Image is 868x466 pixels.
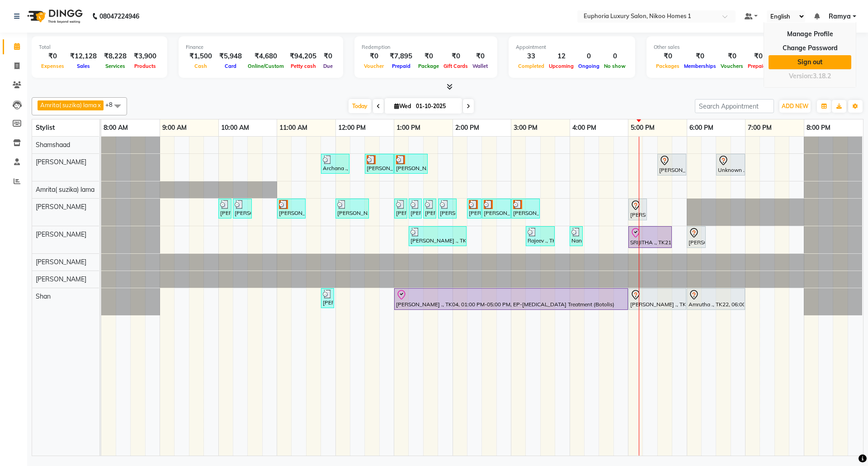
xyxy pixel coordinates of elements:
[547,63,576,69] span: Upcoming
[511,121,540,134] a: 3:00 PM
[547,51,576,62] div: 12
[36,275,86,283] span: [PERSON_NAME]
[576,51,602,62] div: 0
[695,99,774,113] input: Search Appointment
[688,290,744,309] div: Amrutha ., TK22, 06:00 PM-07:00 PM, EP-Artistic Cut - Creative Stylist
[216,51,245,62] div: ₹5,948
[219,121,251,134] a: 10:00 AM
[527,228,554,245] div: Rajeev ., TK19, 03:15 PM-03:45 PM, EP-Foot Massage (30 Mins)
[745,63,771,69] span: Prepaids
[829,12,851,21] span: Ramya
[366,155,393,172] div: [PERSON_NAME], TK10, 12:30 PM-01:00 PM, EL-HAIR CUT (Senior Stylist) with hairwash MEN
[769,41,851,55] a: Change Password
[682,63,718,69] span: Memberships
[100,51,130,62] div: ₹8,228
[512,200,539,217] div: [PERSON_NAME], TK10, 03:00 PM-03:30 PM, EP-Leg Massage (30 Mins)
[234,200,251,217] div: [PERSON_NAME] ., TK06, 10:15 AM-10:35 AM, EL-Upperlip Threading
[718,51,745,62] div: ₹0
[516,63,547,69] span: Completed
[186,51,216,62] div: ₹1,500
[36,141,70,149] span: Shamshaad
[658,155,685,174] div: [PERSON_NAME] ., TK14, 05:30 PM-06:00 PM, EL-HAIR CUT (Senior Stylist) with hairwash MEN
[392,103,413,109] span: Wed
[718,63,745,69] span: Vouchers
[36,230,86,238] span: [PERSON_NAME]
[219,200,231,217] div: [PERSON_NAME] ., TK06, 10:00 AM-10:05 AM, EL-Eyebrows Threading
[99,4,139,29] b: 08047224946
[453,121,481,134] a: 2:00 PM
[362,43,490,51] div: Redemption
[321,63,335,69] span: Due
[779,100,811,113] button: ADD NEW
[769,27,851,41] a: Manage Profile
[36,124,55,132] span: Stylist
[349,99,371,113] span: Today
[468,200,481,217] div: [PERSON_NAME], TK10, 02:15 PM-02:30 PM, EP-Shoulder & Back (30 Mins)
[278,200,305,217] div: [PERSON_NAME], TK10, 11:00 AM-11:30 AM, EP-Leg Massage (30 Mins)
[286,51,320,62] div: ₹94,205
[483,200,510,217] div: [PERSON_NAME], TK10, 02:30 PM-03:00 PM, EP-Shoulder & Back (30 Mins)
[160,121,189,134] a: 9:00 AM
[395,155,427,172] div: [PERSON_NAME], TK10, 01:00 PM-01:35 PM, EP-Standalone Intense Scalp Purifying MEN
[75,63,92,69] span: Sales
[322,290,333,307] div: [PERSON_NAME] ., TK11, 11:45 AM-11:55 AM, EL-Basic Cut (No wash)
[413,100,458,113] input: 2025-10-01
[336,121,368,134] a: 12:00 PM
[576,63,602,69] span: Ongoing
[245,63,286,69] span: Online/Custom
[628,121,657,134] a: 5:00 PM
[245,51,286,62] div: ₹4,680
[602,63,628,69] span: No show
[288,63,318,69] span: Petty cash
[39,63,66,69] span: Expenses
[745,121,774,134] a: 7:00 PM
[782,103,808,109] span: ADD NEW
[101,121,130,134] a: 8:00 AM
[36,292,51,300] span: Shan
[516,51,547,62] div: 33
[439,200,456,217] div: [PERSON_NAME] ., TK13, 01:45 PM-02:05 PM, [GEOGRAPHIC_DATA] / Neck Threading
[629,290,685,309] div: [PERSON_NAME] ., TK18, 05:00 PM-06:00 PM, EP-Artistic Cut - Creative Stylist
[470,63,490,69] span: Wallet
[654,43,800,51] div: Other sales
[97,101,101,109] a: x
[362,51,386,62] div: ₹0
[36,158,86,166] span: [PERSON_NAME]
[103,63,127,69] span: Services
[394,121,423,134] a: 1:00 PM
[40,101,97,109] span: Amrita( suzika) lama
[132,63,158,69] span: Products
[654,63,682,69] span: Packages
[39,43,160,51] div: Total
[320,51,336,62] div: ₹0
[416,51,441,62] div: ₹0
[36,185,94,194] span: Amrita( suzika) lama
[570,121,599,134] a: 4:00 PM
[105,101,119,108] span: +8
[516,43,628,51] div: Appointment
[410,228,466,245] div: [PERSON_NAME] ., TK02, 01:15 PM-02:15 PM, EP-Color My Root CT
[441,51,470,62] div: ₹0
[804,121,833,134] a: 8:00 PM
[769,55,851,69] a: Sign out
[66,51,100,62] div: ₹12,128
[424,200,435,217] div: [PERSON_NAME] ., TK13, 01:30 PM-01:35 PM, EL-Upperlip Threading
[470,51,490,62] div: ₹0
[386,51,416,62] div: ₹7,895
[416,63,441,69] span: Package
[629,200,646,219] div: [PERSON_NAME] ., TK24, 05:00 PM-05:20 PM, EP-Full Arms Cream Wax
[745,51,771,62] div: ₹0
[688,228,705,247] div: [PERSON_NAME] ., TK17, 06:00 PM-06:20 PM, EL-Eyebrows Threading
[654,51,682,62] div: ₹0
[682,51,718,62] div: ₹0
[410,200,421,217] div: [PERSON_NAME] ., TK13, 01:15 PM-01:20 PM, EL-Eyebrows Threading
[390,63,413,69] span: Prepaid
[39,51,66,62] div: ₹0
[395,290,627,309] div: [PERSON_NAME] ., TK04, 01:00 PM-05:00 PM, EP-[MEDICAL_DATA] Treatment (Botolis)
[687,121,716,134] a: 6:00 PM
[322,155,349,172] div: Archana ., TK09, 11:45 AM-12:15 PM, EL-Kid Cut (Below 8 Yrs) BOY
[629,228,671,247] div: SRIJITHA ., TK21, 05:00 PM-05:45 PM, EP-[PERSON_NAME]
[602,51,628,62] div: 0
[362,63,386,69] span: Voucher
[336,200,368,217] div: [PERSON_NAME], TK03, 12:00 PM-12:35 PM, EP-Head, Neck & Shoulder (35 Mins) w/o Hairwash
